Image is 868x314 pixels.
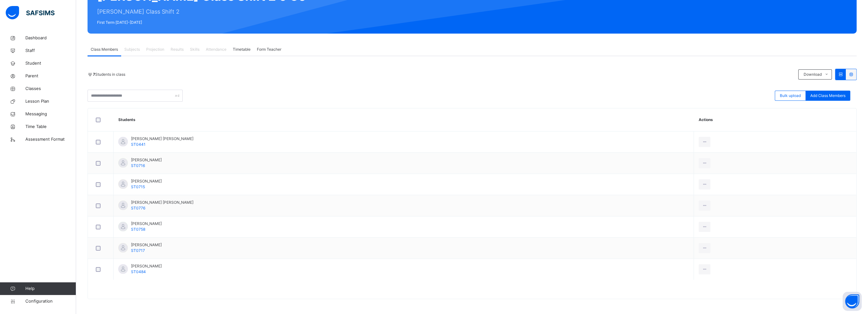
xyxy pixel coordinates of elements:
img: safsims [6,6,55,19]
span: Bulk upload [780,93,801,99]
span: ST0716 [131,163,145,168]
span: Assessment Format [25,136,76,143]
span: Time Table [25,124,76,130]
span: Add Class Members [810,93,845,99]
span: ST0758 [131,227,145,232]
button: Open asap [843,292,862,311]
span: Lesson Plan [25,98,76,105]
span: ST0441 [131,142,146,147]
span: [PERSON_NAME] [PERSON_NAME] [131,136,193,142]
span: ST0715 [131,184,145,189]
span: Class Members [91,47,118,52]
span: Staff [25,48,76,54]
span: [PERSON_NAME] [131,178,162,184]
span: Student [25,60,76,67]
th: Students [114,108,694,131]
span: Help [25,285,76,292]
span: Skills [190,47,199,52]
span: Configuration [25,298,76,304]
span: ST0776 [131,206,145,210]
span: [PERSON_NAME] [131,263,162,269]
span: Results [171,47,184,52]
span: [PERSON_NAME] [131,221,162,227]
span: ST0484 [131,269,146,274]
span: ST0717 [131,248,145,253]
span: Messaging [25,111,76,117]
span: Form Teacher [257,47,281,52]
span: Timetable [233,47,251,52]
span: Dashboard [25,35,76,41]
span: [PERSON_NAME] [131,157,162,163]
span: Subjects [124,47,140,52]
span: Attendance [206,47,226,52]
b: 7 [93,72,95,77]
span: [PERSON_NAME] [131,242,162,248]
th: Actions [694,108,856,131]
span: [PERSON_NAME] [PERSON_NAME] [131,200,193,205]
span: Parent [25,73,76,79]
span: Classes [25,86,76,92]
span: Projection [146,47,164,52]
span: Download [803,72,821,77]
span: Students in class [93,72,125,77]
